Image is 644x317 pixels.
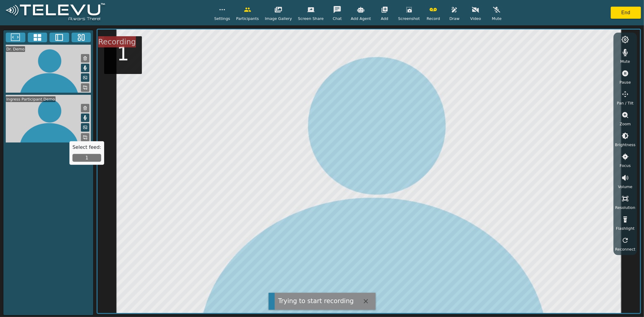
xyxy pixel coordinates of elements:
[28,33,47,42] button: 4x4
[351,16,371,21] span: Add Agent
[72,154,101,162] button: 1
[265,16,292,21] span: Image Gallery
[81,54,89,62] button: Remove Feed
[98,36,136,48] div: Recording
[81,83,89,92] button: Replace Feed
[298,16,324,21] span: Screen Share
[3,2,108,24] img: logoWhite.png
[620,59,630,64] span: Mute
[81,73,89,82] button: Picture in Picture
[6,33,25,42] button: Fullscreen
[427,16,440,21] span: Record
[72,33,91,42] button: Three Window Medium
[278,296,354,306] div: Trying to start recording
[381,16,388,21] span: Add
[492,16,501,21] span: Mute
[615,205,635,210] span: Resolution
[72,144,101,150] h5: Select feed:
[81,133,89,142] button: Replace Feed
[620,121,631,127] span: Zoom
[470,16,481,21] span: Video
[81,114,89,122] button: Mute
[6,96,56,102] div: Ingress Participant Demo
[6,46,25,52] div: Dr. Demo
[333,16,342,21] span: Chat
[616,226,635,231] span: Flashlight
[618,184,633,190] span: Volume
[611,7,641,19] button: End
[617,100,633,106] span: Pan / Tilt
[615,142,636,148] span: Brightness
[615,246,635,252] span: Reconnect
[620,163,631,168] span: Focus
[236,16,259,21] span: Participants
[214,16,230,21] span: Settings
[398,16,420,21] span: Screenshot
[81,123,89,132] button: Picture in Picture
[50,33,69,42] button: Two Window Medium
[81,64,89,72] button: Mute
[81,104,89,112] button: Remove Feed
[117,42,129,66] h5: 1
[620,79,631,85] span: Pause
[450,16,460,21] span: Draw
